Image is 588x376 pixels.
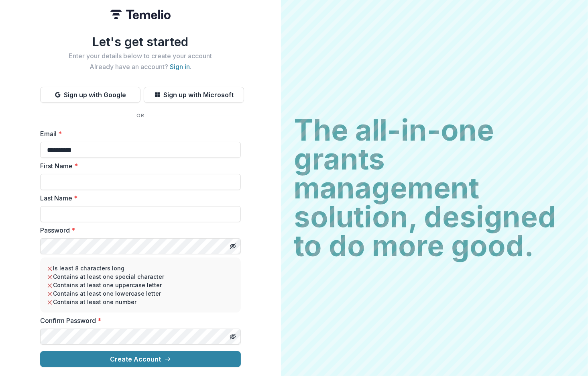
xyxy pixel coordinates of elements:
li: Contains at least one lowercase letter [47,289,234,298]
button: Sign up with Google [40,87,140,103]
label: First Name [40,161,236,171]
h2: Already have an account? . [40,63,241,71]
label: Confirm Password [40,316,236,325]
label: Email [40,129,236,139]
h1: Let's get started [40,35,241,49]
button: Create Account [40,351,241,367]
label: Last Name [40,193,236,203]
li: Contains at least one number [47,298,234,306]
a: Sign in [170,63,190,71]
button: Toggle password visibility [226,240,239,253]
label: Password [40,225,236,235]
img: Temelio [110,10,171,19]
h2: Enter your details below to create your account [40,52,241,60]
button: Toggle password visibility [226,330,239,343]
li: Contains at least one special character [47,272,234,281]
li: Is least 8 characters long [47,264,234,272]
li: Contains at least one uppercase letter [47,281,234,289]
button: Sign up with Microsoft [144,87,244,103]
